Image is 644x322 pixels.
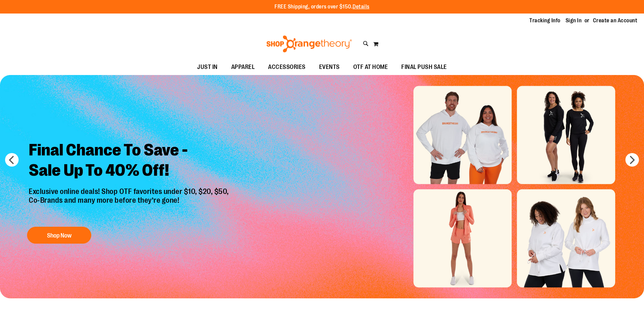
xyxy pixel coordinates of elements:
[261,59,312,75] a: ACCESSORIES
[24,187,236,220] p: Exclusive online deals! Shop OTF favorites under $10, $20, $50, Co-Brands and many more before th...
[347,59,395,75] a: OTF AT HOME
[190,59,224,75] a: JUST IN
[197,59,218,75] span: JUST IN
[268,59,306,75] span: ACCESSORIES
[401,59,447,75] span: FINAL PUSH SALE
[231,59,255,75] span: APPAREL
[5,153,19,167] button: prev
[27,227,91,244] button: Shop Now
[353,59,388,75] span: OTF AT HOME
[265,35,353,52] img: Shop Orangetheory
[24,135,236,187] h2: Final Chance To Save - Sale Up To 40% Off!
[529,17,560,24] a: Tracking Info
[319,59,340,75] span: EVENTS
[312,59,347,75] a: EVENTS
[566,17,582,24] a: Sign In
[395,59,454,75] a: FINAL PUSH SALE
[625,153,639,167] button: next
[24,135,236,247] a: Final Chance To Save -Sale Up To 40% Off! Exclusive online deals! Shop OTF favorites under $10, $...
[353,4,369,10] a: Details
[593,17,638,24] a: Create an Account
[275,3,369,11] p: FREE Shipping, orders over $150.
[224,59,262,75] a: APPAREL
